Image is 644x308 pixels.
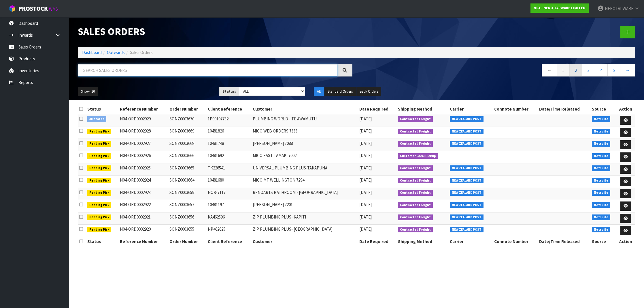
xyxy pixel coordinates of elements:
[206,126,251,139] td: 10481826
[118,225,168,237] td: N04-ORD0002920
[107,50,125,55] a: Outwards
[359,128,372,134] span: [DATE]
[251,139,358,151] td: [PERSON_NAME] 7088
[118,104,168,114] th: Reference Number
[448,237,492,246] th: Carrier
[359,165,372,171] span: [DATE]
[86,104,118,114] th: Status
[168,176,206,188] td: SONZ0003664
[87,227,112,233] span: Pending Pick
[361,64,636,78] nav: Page navigation
[590,237,616,246] th: Source
[398,116,433,122] span: Contracted Freight
[168,114,206,126] td: SONZ0003670
[592,202,610,208] span: Netsuite
[206,237,251,246] th: Client Reference
[168,200,206,212] td: SONZ0003657
[358,237,397,246] th: Date Required
[538,237,590,246] th: Date/Time Released
[359,190,372,195] span: [DATE]
[168,126,206,139] td: SONZ0003669
[398,190,433,196] span: Contracted Freight
[616,104,635,114] th: Action
[592,129,610,135] span: Netsuite
[314,87,324,96] button: All
[18,5,48,12] span: ProStock
[118,200,168,212] td: N04-ORD0002922
[398,141,433,147] span: Contracted Freight
[87,214,112,220] span: Pending Pick
[450,190,484,196] span: NEW ZEALAND POST
[118,114,168,126] td: N04-ORD0002929
[359,202,372,207] span: [DATE]
[620,64,635,76] a: →
[592,165,610,171] span: Netsuite
[251,212,358,225] td: ZIP PLUMBING PLUS- KAPITI
[592,178,610,184] span: Netsuite
[450,178,484,184] span: NEW ZEALAND POST
[590,104,616,114] th: Source
[595,64,608,76] a: 4
[251,237,358,246] th: Customer
[168,139,206,151] td: SONZ0003668
[168,188,206,200] td: SONZ0003659
[118,163,168,176] td: N04-ORD0002925
[592,214,610,220] span: Netsuite
[569,64,582,76] a: 2
[493,104,538,114] th: Connote Number
[118,126,168,139] td: N04-ORD0002928
[398,227,433,233] span: Contracted Freight
[359,177,372,183] span: [DATE]
[168,225,206,237] td: SONZ0003655
[206,176,251,188] td: 10481680
[49,6,58,12] small: WMS
[450,129,484,135] span: NEW ZEALAND POST
[398,202,433,208] span: Contracted Freight
[398,153,438,159] span: Customer Local Pickup
[130,50,153,55] span: Sales Orders
[582,64,595,76] a: 3
[168,212,206,225] td: SONZ0003656
[356,87,381,96] button: Back Orders
[87,116,107,122] span: Allocated
[78,64,337,76] input: Search sales orders
[592,227,610,233] span: Netsuite
[206,114,251,126] td: 1P00197732
[605,6,633,11] span: NEROTAPWARE
[542,64,557,76] a: ←
[168,104,206,114] th: Order Number
[251,126,358,139] td: MICO WEB ORDERS 7333
[592,116,610,122] span: Netsuite
[118,176,168,188] td: N04-ORD0002924
[118,139,168,151] td: N04-ORD0002927
[87,129,112,135] span: Pending Pick
[206,104,251,114] th: Client Reference
[9,5,16,12] img: cube-alt.png
[450,141,484,147] span: NEW ZEALAND POST
[251,104,358,114] th: Customer
[206,212,251,225] td: KA462596
[251,200,358,212] td: [PERSON_NAME] 7201
[557,64,570,76] a: 1
[168,237,206,246] th: Order Number
[206,151,251,163] td: 10481692
[206,139,251,151] td: 10481748
[538,104,590,114] th: Date/Time Released
[398,129,433,135] span: Contracted Freight
[450,116,484,122] span: NEW ZEALAND POST
[493,237,538,246] th: Connote Number
[87,178,112,184] span: Pending Pick
[251,225,358,237] td: ZIP PLUMBING PLUS- [GEOGRAPHIC_DATA]
[168,151,206,163] td: SONZ0003666
[86,237,118,246] th: Status
[118,188,168,200] td: N04-ORD0002923
[607,64,620,76] a: 5
[359,226,372,232] span: [DATE]
[359,153,372,158] span: [DATE]
[206,225,251,237] td: NP462625
[251,114,358,126] td: PLUMBING WORLD - TE AWAMUTU
[324,87,356,96] button: Standard Orders
[78,87,98,96] button: Show: 10
[396,237,448,246] th: Shipping Method
[206,163,251,176] td: TK226541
